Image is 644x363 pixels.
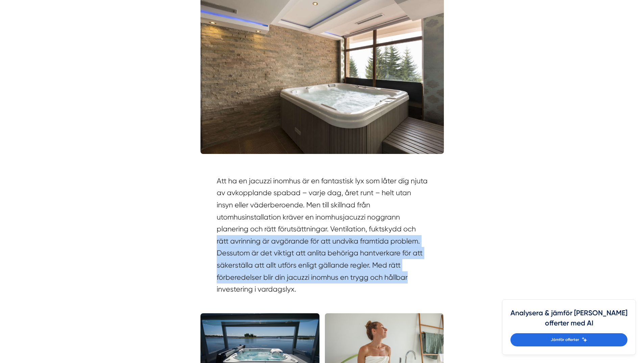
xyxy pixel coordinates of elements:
section: Att ha en jacuzzi inomhus är en fantastisk lyx som låter dig njuta av avkopplande spabad – varje ... [217,175,428,299]
a: Jämför offerter [510,333,627,346]
h4: Analysera & jämför [PERSON_NAME] offerter med AI [510,308,627,333]
span: Jämför offerter [551,337,579,343]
